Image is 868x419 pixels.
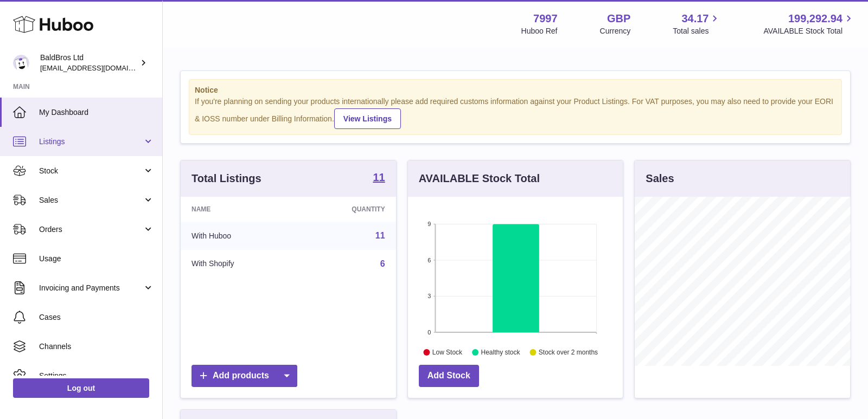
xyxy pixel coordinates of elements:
[427,293,431,299] text: 3
[39,195,143,205] span: Sales
[181,250,297,278] td: With Shopify
[40,53,138,73] div: BaldBros Ltd
[39,312,154,323] span: Cases
[607,11,630,26] strong: GBP
[763,26,855,36] span: AVAILABLE Stock Total
[195,85,836,95] strong: Notice
[192,171,261,186] h3: Total Listings
[788,11,843,26] span: 199,292.94
[13,378,149,398] a: Log out
[195,96,836,129] div: If you're planning on sending your products internationally please add required customs informati...
[39,137,143,147] span: Listings
[539,349,598,356] text: Stock over 2 months
[373,172,385,185] a: 11
[181,197,297,222] th: Name
[380,259,385,268] a: 6
[192,365,297,387] a: Add products
[181,222,297,250] td: With Huboo
[39,341,154,352] span: Channels
[375,231,385,240] a: 11
[39,254,154,264] span: Usage
[681,11,709,26] span: 34.17
[427,221,431,227] text: 9
[481,349,520,356] text: Healthy stock
[763,11,855,36] a: 199,292.94 AVAILABLE Stock Total
[40,63,159,72] span: [EMAIL_ADDRESS][DOMAIN_NAME]
[39,166,143,176] span: Stock
[646,171,674,186] h3: Sales
[521,26,558,36] div: Huboo Ref
[39,283,143,293] span: Invoicing and Payments
[427,257,431,263] text: 6
[432,349,463,356] text: Low Stock
[419,171,540,186] h3: AVAILABLE Stock Total
[673,11,721,36] a: 34.17 Total sales
[13,55,29,71] img: baldbrothersblog@gmail.com
[419,365,479,387] a: Add Stock
[39,224,143,235] span: Orders
[427,329,431,336] text: 0
[600,26,631,36] div: Currency
[39,371,154,381] span: Settings
[533,11,558,26] strong: 7997
[373,172,385,183] strong: 11
[39,107,154,118] span: My Dashboard
[297,197,396,222] th: Quantity
[334,108,401,129] a: View Listings
[673,26,721,36] span: Total sales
